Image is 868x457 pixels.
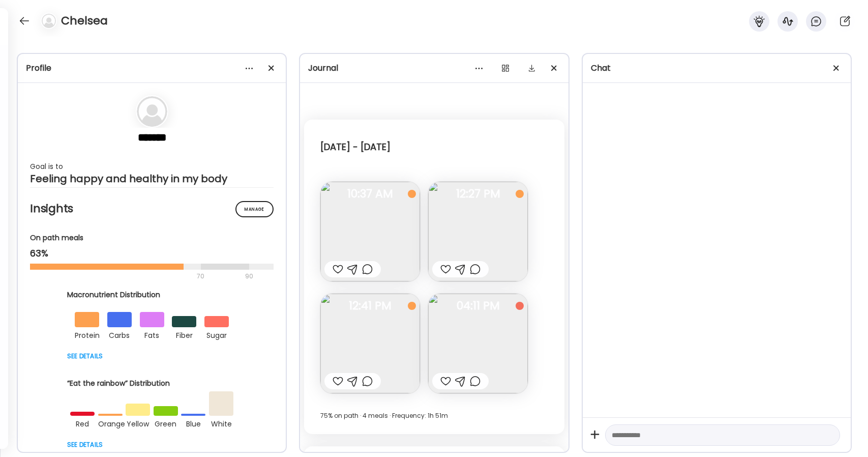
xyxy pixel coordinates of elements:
div: 70 [30,270,242,282]
div: blue [181,416,205,430]
div: red [70,416,95,430]
div: sugar [204,327,229,341]
div: 90 [244,270,254,282]
div: [DATE] - [DATE] [320,141,391,153]
div: fats [140,327,164,341]
div: yellow [126,416,150,430]
img: bg-avatar-default.svg [137,96,167,127]
img: images%2F6UFlr4XQx9XAZLQNOJkDqyZexaY2%2Fn2BbmKLdGhe8u8lwOXre%2FeiMNThXDGnIfmWorxY4Z_240 [320,182,420,281]
img: bg-avatar-default.svg [42,14,56,28]
div: orange [98,416,123,430]
div: white [209,416,233,430]
div: protein [75,327,99,341]
img: images%2F6UFlr4XQx9XAZLQNOJkDqyZexaY2%2FlmjJ85BpalByo63VOKVz%2Fyoa0nrrwTJ29AACPMk4l_240 [428,182,528,281]
span: 12:41 PM [320,301,420,310]
div: Chat [591,62,843,74]
div: Goal is to [30,160,274,173]
div: carbs [107,327,132,341]
span: 10:37 AM [320,189,420,198]
div: fiber [172,327,196,341]
div: 63% [30,247,274,260]
div: Macronutrient Distribution [67,290,237,300]
div: Journal [308,62,560,74]
div: Feeling happy and healthy in my body [30,173,274,185]
span: 12:27 PM [428,189,528,198]
div: green [154,416,178,430]
span: 04:11 PM [428,301,528,310]
h4: Chelsea [61,13,108,29]
div: Profile [26,62,278,74]
div: Manage [235,201,274,217]
h2: Insights [30,201,274,216]
div: “Eat the rainbow” Distribution [67,378,237,389]
div: On path meals [30,233,274,243]
img: images%2F6UFlr4XQx9XAZLQNOJkDqyZexaY2%2FIyMabQM95ufARlj2Unms%2Ffo6uyXQVCE69nOjU7He8_240 [428,294,528,393]
img: images%2F6UFlr4XQx9XAZLQNOJkDqyZexaY2%2F8ePAuoeqdFuodfp8SRlt%2Fbzxedt8daQBMGdxdq1j1_240 [320,294,420,393]
div: 75% on path · 4 meals · Frequency: 1h 51m [320,410,548,422]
